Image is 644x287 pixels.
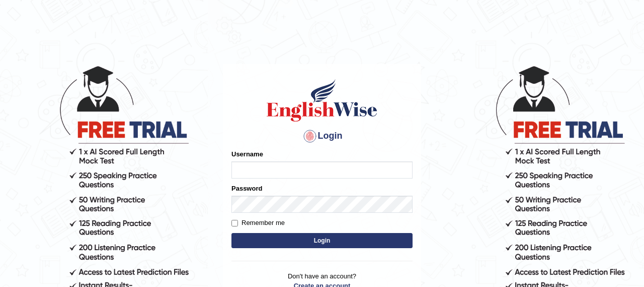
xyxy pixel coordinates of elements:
[231,149,263,159] label: Username
[231,184,262,193] label: Password
[231,218,285,228] label: Remember me
[231,128,413,144] h4: Login
[231,233,413,248] button: Login
[231,220,238,226] input: Remember me
[265,78,379,123] img: Logo of English Wise sign in for intelligent practice with AI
